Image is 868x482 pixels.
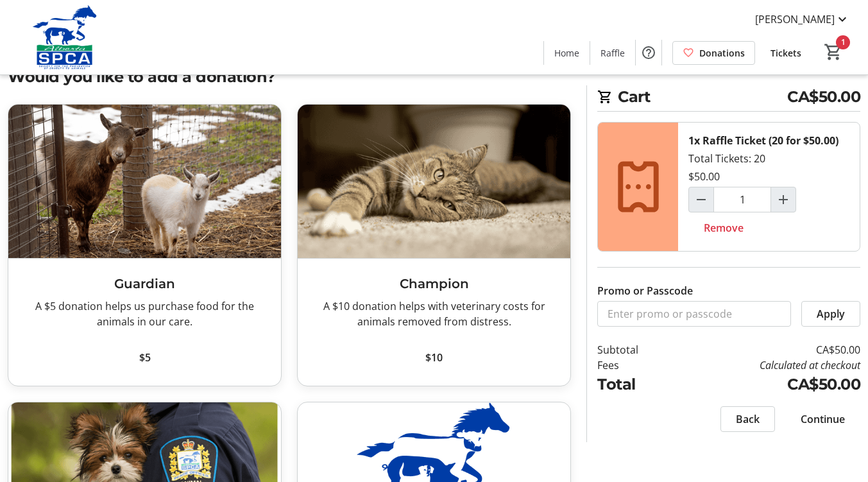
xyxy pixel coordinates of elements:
[672,41,755,65] a: Donations
[688,133,838,148] div: 1x Raffle Ticket (20 for $50.00)
[674,357,860,373] td: Calculated at checkout
[544,41,590,65] a: Home
[597,357,674,373] td: Fees
[689,187,713,212] button: Decrement by one
[770,46,801,60] span: Tickets
[308,274,560,293] h3: Champion
[822,40,845,64] button: Cart
[139,350,151,365] span: $5
[699,46,745,60] span: Donations
[8,65,571,89] h2: Would you like to add a donation?
[713,187,771,212] input: Raffle Ticket (20 for $50.00) Quantity
[636,40,661,65] button: Help
[8,5,122,69] img: Alberta SPCA's Logo
[600,46,625,60] span: Raffle
[19,298,271,329] div: A $5 donation helps us purchase food for the animals in our care.
[19,274,271,293] h3: Guardian
[590,41,635,65] a: Raffle
[19,345,271,370] button: $5
[801,301,860,327] button: Apply
[597,373,674,396] td: Total
[760,41,812,65] a: Tickets
[704,220,744,236] span: Remove
[674,373,860,396] td: CA$50.00
[308,345,560,370] button: $10
[736,411,760,427] span: Back
[688,169,720,184] div: $50.00
[720,406,775,432] button: Back
[308,298,560,329] div: A $10 donation helps with veterinary costs for animals removed from distress.
[597,283,693,298] label: Promo or Passcode
[425,350,443,365] span: $10
[787,85,860,108] span: CA$50.00
[801,411,845,427] span: Continue
[597,85,860,112] h2: Cart
[688,215,759,241] button: Remove
[785,406,860,432] button: Continue
[745,9,860,30] button: [PERSON_NAME]
[817,306,845,322] span: Apply
[755,12,835,27] span: [PERSON_NAME]
[298,105,570,258] img: Champion
[678,123,860,251] div: Total Tickets: 20
[771,187,796,212] button: Increment by one
[597,301,791,327] input: Enter promo or passcode
[597,342,674,357] td: Subtotal
[674,342,860,357] td: CA$50.00
[8,105,281,258] img: Guardian
[554,46,579,60] span: Home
